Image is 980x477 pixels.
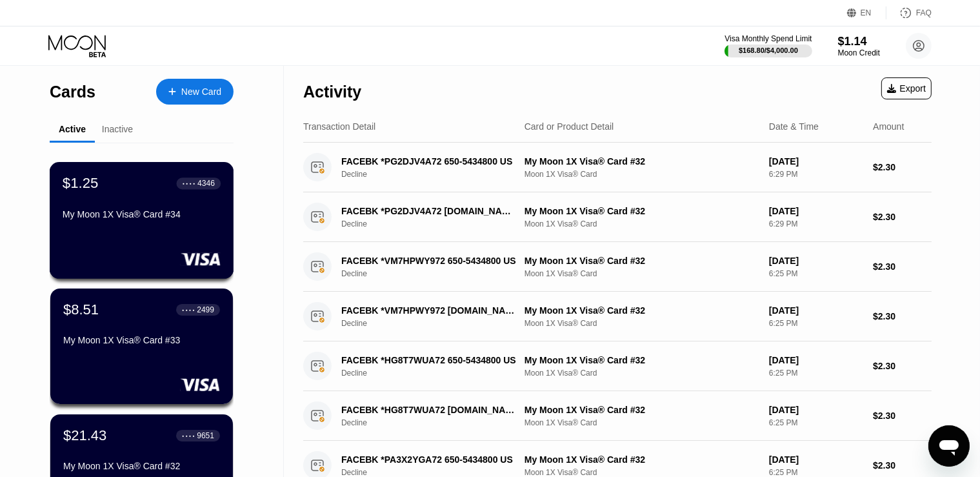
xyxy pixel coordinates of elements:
[525,355,759,365] div: My Moon 1X Visa® Card #32
[59,124,86,134] div: Active
[341,454,518,465] div: FACEBK *PA3X2YGA72 650-5434800 US
[873,311,932,321] div: $2.30
[861,8,872,17] div: EN
[182,308,195,312] div: ● ● ● ●
[769,256,863,266] div: [DATE]
[303,121,375,132] div: Transaction Detail
[303,292,932,341] div: FACEBK *VM7HPWY972 [DOMAIN_NAME][URL] USDeclineMy Moon 1X Visa® Card #32Moon 1X Visa® Card[DATE]6...
[769,219,863,228] div: 6:29 PM
[916,8,932,17] div: FAQ
[303,341,932,391] div: FACEBK *HG8T7WUA72 650-5434800 USDeclineMy Moon 1X Visa® Card #32Moon 1X Visa® Card[DATE]6:25 PM$...
[63,427,106,444] div: $21.43
[525,369,759,378] div: Moon 1X Visa® Card
[303,192,932,242] div: FACEBK *PG2DJV4A72 [DOMAIN_NAME][URL] USDeclineMy Moon 1X Visa® Card #32Moon 1X Visa® Card[DATE]6...
[873,411,932,421] div: $2.30
[769,206,863,216] div: [DATE]
[769,468,863,477] div: 6:25 PM
[341,256,518,266] div: FACEBK *VM7HPWY972 650-5434800 US
[525,206,759,216] div: My Moon 1X Visa® Card #32
[873,361,932,371] div: $2.30
[873,162,932,172] div: $2.30
[769,405,863,415] div: [DATE]
[881,77,932,99] div: Export
[341,355,518,365] div: FACEBK *HG8T7WUA72 650-5434800 US
[525,256,759,266] div: My Moon 1X Visa® Card #32
[847,6,886,19] div: EN
[341,369,531,378] div: Decline
[838,35,880,48] div: $1.14
[102,124,133,134] div: Inactive
[341,156,518,167] div: FACEBK *PG2DJV4A72 650-5434800 US
[303,143,932,192] div: FACEBK *PG2DJV4A72 650-5434800 USDeclineMy Moon 1X Visa® Card #32Moon 1X Visa® Card[DATE]6:29 PM$...
[873,121,904,132] div: Amount
[303,391,932,441] div: FACEBK *HG8T7WUA72 [DOMAIN_NAME][URL] USDeclineMy Moon 1X Visa® Card #32Moon 1X Visa® Card[DATE]6...
[873,261,932,272] div: $2.30
[769,170,863,179] div: 6:29 PM
[341,206,518,216] div: FACEBK *PG2DJV4A72 [DOMAIN_NAME][URL] US
[50,163,233,278] div: $1.25● ● ● ●4346My Moon 1X Visa® Card #34
[769,355,863,365] div: [DATE]
[887,83,926,94] div: Export
[341,170,531,179] div: Decline
[769,121,819,132] div: Date & Time
[63,209,221,219] div: My Moon 1X Visa® Card #34
[725,34,812,43] div: Visa Monthly Spend Limit
[886,6,932,19] div: FAQ
[525,454,759,465] div: My Moon 1X Visa® Card #32
[525,219,759,228] div: Moon 1X Visa® Card
[838,35,880,57] div: $1.14Moon Credit
[50,289,233,404] div: $8.51● ● ● ●2499My Moon 1X Visa® Card #33
[769,418,863,427] div: 6:25 PM
[739,46,798,54] div: $168.80 / $4,000.00
[769,454,863,465] div: [DATE]
[769,305,863,316] div: [DATE]
[525,468,759,477] div: Moon 1X Visa® Card
[183,181,195,185] div: ● ● ● ●
[341,305,518,316] div: FACEBK *VM7HPWY972 [DOMAIN_NAME][URL] US
[525,170,759,179] div: Moon 1X Visa® Card
[303,83,361,101] div: Activity
[525,405,759,415] div: My Moon 1X Visa® Card #32
[181,86,221,97] div: New Card
[182,434,195,438] div: ● ● ● ●
[156,79,234,105] div: New Card
[63,301,99,318] div: $8.51
[873,212,932,222] div: $2.30
[63,335,220,345] div: My Moon 1X Visa® Card #33
[769,156,863,167] div: [DATE]
[525,319,759,328] div: Moon 1X Visa® Card
[525,156,759,167] div: My Moon 1X Visa® Card #32
[50,83,95,101] div: Cards
[63,461,220,471] div: My Moon 1X Visa® Card #32
[525,418,759,427] div: Moon 1X Visa® Card
[525,121,614,132] div: Card or Product Detail
[928,425,970,467] iframe: Button to launch messaging window, conversation in progress
[197,431,214,440] div: 9651
[525,305,759,316] div: My Moon 1X Visa® Card #32
[341,405,518,415] div: FACEBK *HG8T7WUA72 [DOMAIN_NAME][URL] US
[197,305,214,314] div: 2499
[769,319,863,328] div: 6:25 PM
[303,242,932,292] div: FACEBK *VM7HPWY972 650-5434800 USDeclineMy Moon 1X Visa® Card #32Moon 1X Visa® Card[DATE]6:25 PM$...
[341,468,531,477] div: Decline
[525,269,759,278] div: Moon 1X Visa® Card
[341,319,531,328] div: Decline
[838,48,880,57] div: Moon Credit
[725,34,812,57] div: Visa Monthly Spend Limit$168.80/$4,000.00
[341,418,531,427] div: Decline
[769,269,863,278] div: 6:25 PM
[769,369,863,378] div: 6:25 PM
[197,179,215,188] div: 4346
[63,175,99,192] div: $1.25
[341,269,531,278] div: Decline
[873,460,932,471] div: $2.30
[341,219,531,228] div: Decline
